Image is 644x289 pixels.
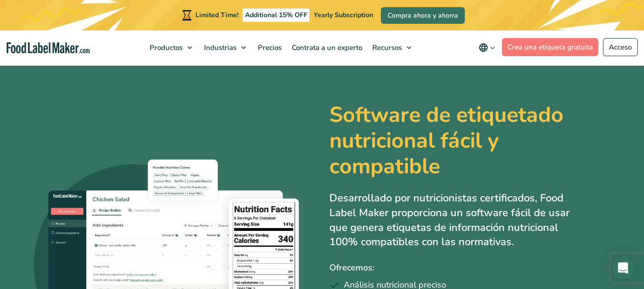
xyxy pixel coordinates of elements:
[612,257,634,279] div: Open Intercom Messenger
[145,30,197,65] a: Productos
[258,43,282,52] font: Precios
[502,38,599,56] a: Crea una etiqueta gratuita
[243,9,310,22] span: Additional 15% OFF
[372,43,402,52] font: Recursos
[287,30,365,65] a: Contrata a un experto
[368,30,416,65] a: Recursos
[329,191,570,249] font: Desarrollado por nutricionistas certificados, Food Label Maker proporciona un software fácil de u...
[507,42,593,52] font: Crea una etiqueta gratuita
[603,38,638,56] a: Acceso
[292,43,362,52] font: Contrata a un experto
[199,30,251,65] a: Industrias
[329,262,374,273] font: Ofrecemos:
[314,10,373,20] span: Yearly Subscription
[381,7,465,24] a: Compra ahora y ahorra
[329,100,563,181] font: Software de etiquetado nutricional fácil y compatible
[204,43,236,52] font: Industrias
[609,42,632,52] font: Acceso
[388,11,458,20] font: Compra ahora y ahorra
[253,30,285,65] a: Precios
[195,10,238,20] span: Limited Time!
[150,43,183,52] font: Productos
